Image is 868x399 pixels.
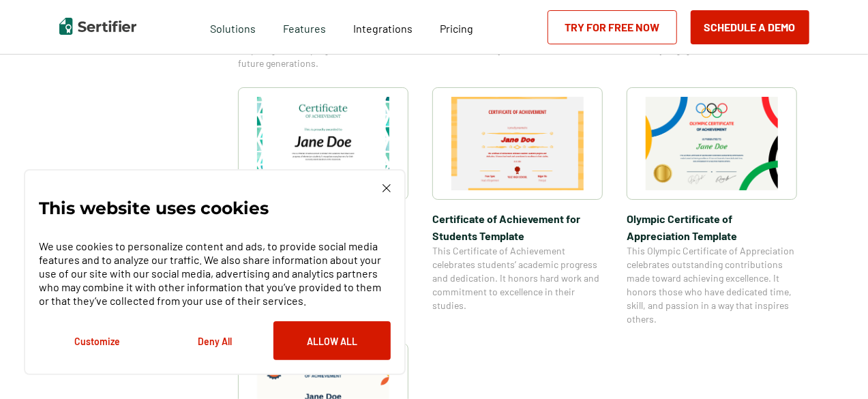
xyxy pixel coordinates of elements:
a: Integrations [353,18,413,35]
img: Cookie Popup Close [383,184,391,192]
button: Customize [39,321,156,360]
span: Integrations [353,22,413,35]
button: Allow All [273,321,391,360]
p: This website uses cookies [39,201,269,215]
img: Sertifier | Digital Credentialing Platform [59,18,136,35]
img: Olympic Certificate of Appreciation​ Template [646,97,778,190]
p: We use cookies to personalize content and ads, to provide social media features and to analyze ou... [39,239,391,308]
span: Solutions [210,18,256,35]
span: Pricing [440,22,473,35]
span: This Olympic Certificate of Appreciation celebrates outstanding contributions made toward achievi... [627,244,797,326]
a: Certificate of Achievement for Students TemplateCertificate of Achievement for Students TemplateT... [432,87,603,326]
button: Deny All [156,321,273,360]
span: Features [283,18,326,35]
span: Olympic Certificate of Appreciation​ Template [627,210,797,244]
a: Certificate of Achievement for Elementary Students TemplateCertificate of Achievement for Element... [238,87,408,326]
img: Certificate of Achievement for Elementary Students Template [257,97,389,190]
a: Try for Free Now [548,10,677,44]
iframe: Chat Widget [800,334,868,399]
span: Certificate of Achievement for Students Template [432,210,603,244]
img: Certificate of Achievement for Students Template [451,97,584,190]
span: This Certificate of Achievement celebrates students’ academic progress and dedication. It honors ... [432,244,603,312]
button: Schedule a Demo [691,10,809,44]
a: Olympic Certificate of Appreciation​ TemplateOlympic Certificate of Appreciation​ TemplateThis Ol... [627,87,797,326]
a: Pricing [440,18,473,35]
